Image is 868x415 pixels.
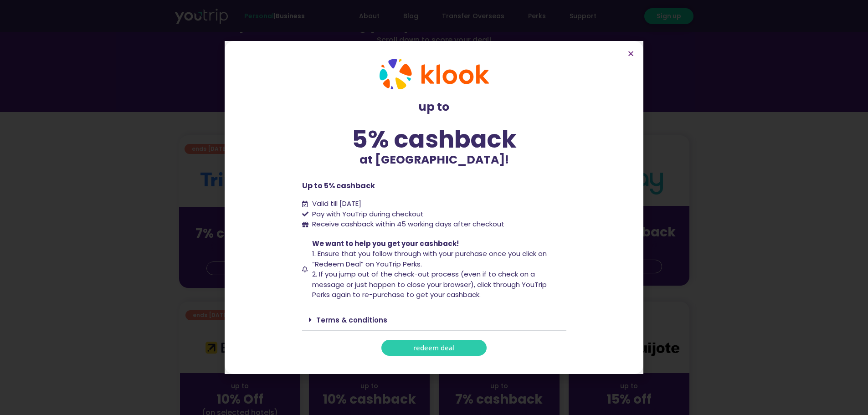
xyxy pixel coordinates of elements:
div: 5% cashback [302,127,566,151]
p: up to [302,98,566,116]
div: Terms & conditions [302,309,566,331]
span: 1. Ensure that you follow through with your purchase once you click on “Redeem Deal” on YouTrip P... [312,249,547,269]
a: Terms & conditions [316,315,387,325]
p: at [GEOGRAPHIC_DATA]! [302,151,566,169]
span: Pay with YouTrip during checkout [310,209,424,220]
a: Close [627,50,634,57]
span: redeem deal [413,344,455,351]
span: 2. If you jump out of the check-out process (even if to check on a message or just happen to clos... [312,269,547,299]
span: Valid till [DATE] [310,199,361,209]
a: redeem deal [381,340,487,356]
span: Receive cashback within 45 working days after checkout [310,219,504,230]
p: Up to 5% cashback [302,180,566,191]
span: We want to help you get your cashback! [312,239,459,248]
